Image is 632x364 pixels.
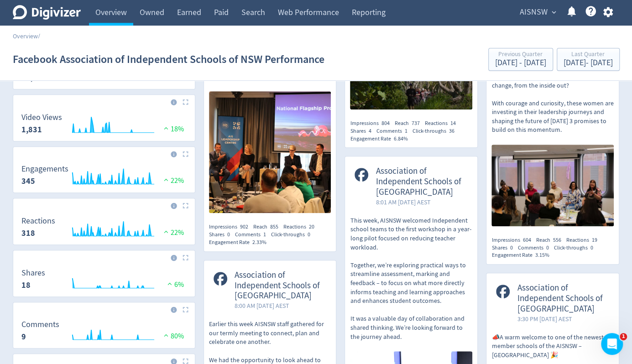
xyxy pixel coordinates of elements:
span: 0 [308,231,310,238]
span: 1 [263,231,266,238]
span: 3:30 PM [DATE] AEST [517,314,609,323]
div: Shares [209,231,235,239]
span: 3.15% [535,251,549,259]
span: Association of Independent Schools of [GEOGRAPHIC_DATA] [235,270,327,301]
img: positive-performance.svg [162,125,171,131]
span: 556 [553,236,561,244]
span: Association of Independent Schools of [GEOGRAPHIC_DATA] [517,283,609,314]
div: Reach [394,120,424,127]
div: Impressions [209,223,253,231]
img: Placeholder [183,99,188,105]
span: 20 [309,223,314,230]
div: Engagement Rate [350,135,413,143]
span: 22% [162,228,184,237]
a: Overview [13,32,38,40]
span: 6.84% [393,135,407,142]
span: 36 [449,127,454,135]
strong: 318 [21,228,35,239]
iframe: Intercom live chat [601,333,623,355]
button: Last Quarter[DATE]- [DATE] [557,48,620,71]
img: positive-performance.svg [162,176,171,183]
div: [DATE] - [DATE] [495,59,546,67]
div: Impressions [350,120,394,127]
dt: Engagements [21,164,68,174]
img: Placeholder [183,255,188,260]
span: 804 [381,120,389,127]
img: positive-performance.svg [162,228,171,235]
span: AISNSW [520,5,548,20]
img: positive-performance.svg [162,332,171,338]
dt: Shares [21,268,45,278]
span: 1 [620,333,627,340]
dt: Comments [21,319,59,330]
span: 604 [522,236,531,244]
span: 4 [368,127,371,135]
span: 22% [162,176,184,185]
div: Previous Quarter [495,51,546,59]
div: Reactions [566,236,602,244]
svg: Comments 9 [17,320,191,344]
strong: 18 [21,280,31,291]
svg: Shares 18 [17,269,191,293]
svg: Video Views 1,831 [17,113,191,137]
span: 0 [590,244,593,251]
dt: Reactions [21,216,55,226]
span: 18% [162,125,184,134]
img: Placeholder [183,307,188,312]
div: Click-throughs [271,231,315,239]
span: 14 [450,120,455,127]
div: Comments [235,231,271,239]
dt: Video Views [21,112,62,123]
div: Reactions [283,223,319,231]
strong: 345 [21,176,35,187]
span: 19 [591,236,597,244]
div: Shares [491,244,517,252]
div: Shares [350,127,376,135]
strong: 9 [21,331,26,342]
span: Association of Independent Schools of [GEOGRAPHIC_DATA] [376,166,468,197]
h1: Facebook Association of Independent Schools of NSW Performance [13,45,324,74]
div: Last Quarter [564,51,613,59]
div: Engagement Rate [491,251,554,259]
div: Click-throughs [412,127,459,135]
img: Placeholder [183,151,188,157]
svg: Reactions 318 [17,217,191,241]
img: positive-performance.svg [165,280,174,287]
span: 0 [546,244,548,251]
div: Impressions [491,236,536,244]
span: expand_more [550,8,558,16]
span: 8:01 AM [DATE] AEST [376,198,468,207]
span: 855 [270,223,278,230]
img: Placeholder [183,203,188,208]
div: Comments [517,244,554,252]
span: 6% [165,280,184,289]
span: / [38,32,40,40]
button: AISNSW [517,5,559,20]
div: Click-throughs [554,244,598,252]
span: 2.33% [252,239,266,246]
span: 80% [162,332,184,341]
p: This week, AISNSW welcomed Independent school teams to the first workshop in a year-long pilot fo... [350,216,472,341]
div: [DATE] - [DATE] [564,59,613,67]
div: Reactions [424,120,460,127]
div: Comments [376,127,412,135]
span: 0 [510,244,512,251]
div: Engagement Rate [209,239,272,246]
span: 902 [240,223,248,230]
span: 1 [404,127,407,135]
span: 8:00 AM [DATE] AEST [235,301,327,310]
svg: Engagements 345 [17,165,191,189]
span: 0 [227,231,230,238]
div: Reach [536,236,566,244]
img: Placeholder [183,358,188,364]
span: 737 [411,120,419,127]
strong: 1,831 [21,124,42,135]
button: Previous Quarter[DATE] - [DATE] [488,48,553,71]
div: Reach [253,223,283,231]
